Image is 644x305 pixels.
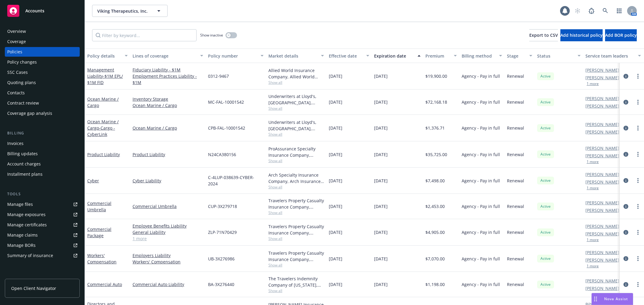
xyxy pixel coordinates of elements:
[329,53,363,59] div: Effective date
[634,177,642,184] a: more
[268,146,324,158] div: ProAssurance Specialty Insurance Company, Medmarc
[374,256,388,262] span: [DATE]
[5,230,80,240] a: Manage claims
[462,151,500,158] span: Agency - Pay in full
[605,32,637,38] span: Add BOR policy
[87,226,111,238] a: Commercial Package
[268,172,324,184] div: Arch Specialty Insurance Company, Arch Insurance Company, Coalition Insurance Solutions (MGA)
[268,184,324,190] span: Show all
[587,238,599,242] button: 1 more
[622,203,630,210] a: circleInformation
[459,49,505,63] button: Billing method
[7,149,38,159] div: Billing updates
[540,74,552,79] span: Active
[268,223,324,236] div: Travelers Property Casualty Insurance Company, Travelers Insurance
[622,124,630,132] a: circleInformation
[5,169,80,179] a: Installment plans
[5,98,80,108] a: Contract review
[133,259,203,265] a: Workers' Compensation
[535,49,583,63] button: Status
[5,108,80,118] a: Coverage gap analysis
[7,220,47,230] div: Manage certificates
[5,200,80,209] a: Manage files
[7,169,43,179] div: Installment plans
[5,191,80,197] div: Tools
[7,27,26,36] div: Overview
[329,125,342,131] span: [DATE]
[587,264,599,268] button: 1 more
[540,256,552,261] span: Active
[634,203,642,210] a: more
[585,179,619,185] a: [PERSON_NAME]
[604,296,628,301] span: Nova Assist
[622,281,630,288] a: circleInformation
[208,256,235,262] span: UB-3X276986
[7,78,36,87] div: Quoting plans
[462,281,500,288] span: Agency - Pay in full
[529,32,558,38] span: Export to CSV
[585,257,619,263] a: [PERSON_NAME]
[133,252,203,259] a: Employers Liability
[507,203,524,209] span: Renewal
[540,178,552,183] span: Active
[200,33,223,38] span: Show inactive
[329,151,342,158] span: [DATE]
[585,95,619,102] a: [PERSON_NAME]
[87,125,115,137] span: - Cargo - CyberLink
[462,73,500,79] span: Agency - Pay in full
[374,99,388,105] span: [DATE]
[208,174,264,187] span: C-4LUP-038639-CYBER-2024
[5,241,80,250] a: Manage BORs
[599,5,611,17] a: Search
[507,99,524,105] span: Renewal
[585,249,619,256] a: [PERSON_NAME]
[622,99,630,106] a: circleInformation
[425,151,447,158] span: $35,725.00
[5,139,80,148] a: Invoices
[268,119,324,132] div: Underwriters at Lloyd's, [GEOGRAPHIC_DATA], [PERSON_NAME] of [GEOGRAPHIC_DATA], [PERSON_NAME] Cargo
[374,73,388,79] span: [DATE]
[268,106,324,111] span: Show all
[92,29,197,41] input: Filter by keyword...
[268,250,324,263] div: Travelers Property Casualty Insurance Company, Travelers Insurance
[585,53,634,59] div: Service team leaders
[5,27,80,36] a: Overview
[425,256,445,262] span: $7,070.00
[5,149,80,159] a: Billing updates
[613,5,625,17] a: Switch app
[25,8,44,13] span: Accounts
[7,241,36,250] div: Manage BORs
[85,49,130,63] button: Policy details
[97,8,149,14] span: Viking Therapeutics, Inc.
[634,255,642,262] a: more
[583,49,643,63] button: Service team leaders
[505,49,535,63] button: Stage
[133,178,203,184] a: Cyber Liability
[130,49,206,63] button: Lines of coverage
[507,256,524,262] span: Renewal
[507,229,524,235] span: Renewal
[326,49,372,63] button: Effective date
[7,88,25,98] div: Contacts
[329,229,342,235] span: [DATE]
[268,67,324,80] div: Allied World Insurance Company, Allied World Assurance Company (AWAC)
[329,99,342,105] span: [DATE]
[7,68,28,77] div: SSC Cases
[329,178,342,184] span: [DATE]
[208,125,245,131] span: CPB-FAL-10001542
[87,73,123,85] span: - $1M EPL/ $1M FID
[7,57,37,67] div: Policy changes
[5,210,80,219] span: Manage exposures
[374,178,388,184] span: [DATE]
[133,151,203,158] a: Product Liability
[268,197,324,210] div: Travelers Property Casualty Insurance Company, Travelers Insurance
[507,73,524,79] span: Renewal
[462,53,495,59] div: Billing method
[87,96,119,108] a: Ocean Marine / Cargo
[208,203,237,209] span: CUP-3X279718
[585,171,619,178] a: [PERSON_NAME]
[7,37,26,46] div: Coverage
[87,200,111,212] a: Commercial Umbrella
[425,125,445,131] span: $1,376.71
[133,281,203,288] a: Commercial Auto Liability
